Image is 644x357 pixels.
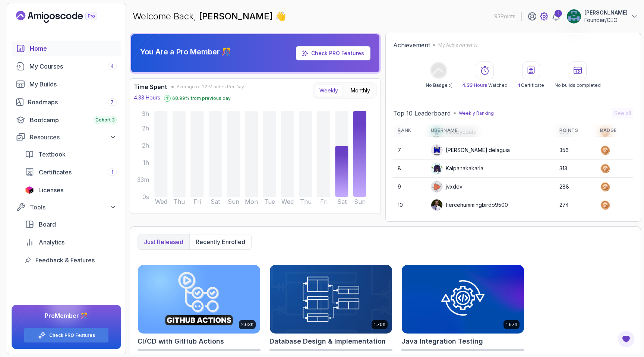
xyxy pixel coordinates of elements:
[30,44,117,53] div: Home
[584,16,628,24] p: Founder/CEO
[196,237,245,246] p: Recently enrolled
[374,322,385,328] p: 1.70h
[142,193,149,200] tspan: 0s
[12,59,121,74] a: courses
[12,77,121,92] a: builds
[29,80,117,89] div: My Builds
[518,82,544,88] p: Certificate
[337,198,347,205] tspan: Sat
[20,253,121,268] a: feedback
[431,145,442,156] img: default monster avatar
[555,10,562,17] div: 1
[39,220,56,229] span: Board
[20,217,121,232] a: board
[311,50,364,56] a: Check PRO Features
[20,235,121,250] a: analytics
[12,130,121,144] button: Resources
[296,46,370,60] a: Check PRO Features
[177,84,244,90] span: Average of 22 Minutes Per Day
[431,181,442,192] img: default monster avatar
[12,41,121,56] a: home
[555,82,601,88] p: No builds completed
[612,108,633,119] button: See all
[426,124,555,137] th: Username
[137,176,149,183] tspan: 33m
[494,13,515,20] p: 93 Points
[25,186,34,194] img: jetbrains icon
[12,113,121,127] a: bootcamp
[431,144,510,156] div: [PERSON_NAME].delaguia
[140,47,231,57] p: You Are a Pro Member 🎊
[39,168,72,177] span: Certificates
[346,84,375,97] button: Monthly
[111,99,114,105] span: 7
[111,169,113,175] span: 1
[199,11,275,22] span: [PERSON_NAME]
[566,9,638,24] button: user profile image[PERSON_NAME]Founder/CEO
[155,198,167,205] tspan: Wed
[30,133,117,142] div: Resources
[300,198,312,205] tspan: Thu
[16,11,114,23] a: Landing page
[426,82,452,88] p: No Badge :(
[111,63,114,69] span: 4
[270,265,392,334] img: Database Design & Implementation card
[134,82,167,91] h3: Time Spent
[567,9,581,23] img: user profile image
[315,84,343,97] button: Weekly
[28,98,117,107] div: Roadmaps
[393,124,426,137] th: Rank
[228,198,239,205] tspan: Sun
[552,12,561,21] a: 1
[172,95,231,101] p: 68.99 % from previous day
[245,198,258,205] tspan: Mon
[142,110,149,117] tspan: 3h
[555,141,596,159] td: 356
[20,165,121,180] a: certificates
[12,95,121,110] a: roadmaps
[38,150,66,159] span: Textbook
[555,124,596,137] th: Points
[269,336,386,347] h2: Database Design & Implementation
[518,82,520,88] span: 1
[459,110,494,116] p: Weekly Ranking
[393,178,426,196] td: 9
[138,336,224,347] h2: CI/CD with GitHub Actions
[24,328,109,343] button: Check PRO Features
[462,82,508,88] p: Watched
[264,198,275,205] tspan: Tue
[193,198,201,205] tspan: Fri
[431,163,442,174] img: default monster avatar
[584,9,628,16] p: [PERSON_NAME]
[134,94,160,101] p: 4.33 Hours
[29,62,117,71] div: My Courses
[617,330,635,348] button: Open Feedback Button
[555,196,596,214] td: 274
[189,234,251,249] button: Recently enrolled
[354,198,366,205] tspan: Sun
[555,159,596,178] td: 313
[138,234,189,249] button: Just released
[20,147,121,162] a: textbook
[281,198,294,205] tspan: Wed
[393,196,426,214] td: 10
[555,178,596,196] td: 288
[173,198,185,205] tspan: Thu
[12,200,121,214] button: Tools
[143,159,149,166] tspan: 1h
[462,82,487,88] span: 4.33 Hours
[431,199,508,211] div: fiercehummingbirdb9500
[393,41,430,50] h2: Achievement
[38,186,63,195] span: Licenses
[241,322,253,328] p: 2.63h
[431,199,442,211] img: user profile image
[49,332,95,338] a: Check PRO Features
[438,42,478,48] p: My Achievements
[138,265,260,334] img: CI/CD with GitHub Actions card
[393,159,426,178] td: 8
[144,237,183,246] p: Just released
[133,10,286,22] p: Welcome Back,
[431,162,483,174] div: Kalpanakakarla
[35,256,95,265] span: Feedback & Features
[20,183,121,198] a: licenses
